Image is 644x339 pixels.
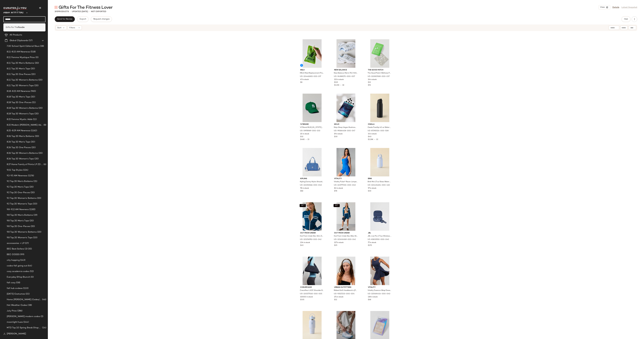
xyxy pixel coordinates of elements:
button: SET [334,204,340,207]
span: $8 [300,81,302,84]
span: UO-100577063-000-005 [300,293,322,295]
span: Filters [69,26,75,29]
span: (518) [30,50,36,53]
span: $115 [334,81,338,84]
span: Bink Mini 17 oz Glass Water Bottle in [GEOGRAPHIC_DATA] at Urban Outfitters [368,181,391,183]
span: UO-87390514-000-508 [368,130,389,132]
span: (20) [31,73,35,76]
span: Send for Review [57,18,72,20]
span: (20) [30,191,35,194]
span: (21) [31,101,36,104]
span: Kipling [300,178,324,180]
span: $1.15K [334,84,339,86]
span: $1.28K [368,139,373,140]
span: 195 [55,11,58,13]
span: UO-101256782-000-042 [300,238,321,241]
span: Everyday SHop Brunch [7,276,30,279]
img: 100577063_005_m [298,257,326,285]
span: 171 in stock [334,296,343,298]
span: JBL Live Pro 2 True Wireless Noise Canceling Earbuds in Blue at Urban Outfitters [368,235,391,237]
span: (8) [43,123,46,127]
span: UO-94388170-000-007 [334,75,355,78]
span: (58) [15,281,20,284]
span: Out From Under Bec Slim Zip-Up Jacket in Dark Blue, Women's at Urban Outfitters [300,235,324,237]
span: 9.2 Top 20 One-Pieces [7,191,30,194]
span: 8.26 Top 20 Men's Bottoms [7,135,34,138]
button: Hub [621,16,630,22]
span: $68 [368,299,371,301]
span: 8.18 Top 20 One-Pieces [7,101,31,104]
span: SET [335,205,338,207]
span: (1176) [27,174,34,177]
span: (20) [30,140,35,144]
b: Foodie [18,26,24,29]
span: $335 [300,299,304,301]
span: 20 in stock [300,133,309,135]
span: • [373,139,376,140]
div: Products [55,10,69,13]
span: 9.8 Top 20 Men's Bottoms [7,214,33,217]
span: (57) [28,39,33,42]
span: Urban Outfitters [3,10,24,15]
span: 8.26 Top 20 One Pieces [7,146,31,149]
span: • [305,139,307,140]
span: All Products [10,33,22,37]
img: 105484414_040_m [366,257,394,285]
span: Kipling Esmey Nylon Shoulder Bag in Blue, Women's at Urban Outfitters [300,181,324,183]
span: Mojo Sleep Vegan Mushroom Gummy Dietary Supplement in Blackberry/Plum at Urban Outfitters [334,126,358,129]
span: (0) [30,276,34,279]
span: (20) [33,236,37,239]
span: View [600,6,605,8]
span: UO-105484414-000-040 [368,293,390,295]
span: 8.26 Top 20 Women's Bottoms [7,152,38,155]
span: (20) [30,225,35,228]
span: UO-99364408-000-047 [334,130,355,132]
span: $25 [334,244,337,247]
span: 82 in stock [334,187,343,190]
span: Urban Outfitters [334,286,358,289]
span: moonlight hues [7,321,23,324]
span: [DATE] Costumes [7,292,25,296]
span: city hopping [7,259,20,262]
span: 22 [376,139,378,140]
span: (20) [34,157,39,160]
span: Owala [368,123,392,126]
img: 102351566_040_m [298,148,326,176]
span: 9.8 Top 20 One-Pieces [7,225,30,228]
span: $40 [368,136,371,138]
span: Export [79,18,86,20]
span: July Prios [7,309,17,313]
span: 7.30 School Spirit Editorial Skus [7,45,39,48]
span: 8.11 Top 20 Women's Tops [7,84,34,87]
span: MOJO [334,123,358,126]
span: Vitality Pulse™ Racer Jumper in Neon Blue, Women's at Urban Outfitters [334,181,358,183]
span: New Balance Men's 740 Athletic Sneaker in White with Silver Metallic and Reflection, Men's at Urb... [334,72,358,74]
img: 103777330_040_m [332,148,360,176]
span: Vitality [334,178,358,180]
span: New Balance [334,69,358,71]
span: Hot Weather Codes [7,304,27,307]
p: updated [DATE] [72,10,88,13]
span: $170 [368,244,372,247]
img: 99364408_047_b [332,94,360,122]
span: The Good Patch [368,69,392,71]
img: 104461652_237_b [298,39,326,68]
span: (38) [39,45,44,48]
span: 9.8 Top 20 Women's Tops [7,236,33,239]
span: (0) [35,56,38,59]
span: 9.2-9.5 AM Newness [7,174,27,177]
span: 213 in stock [334,78,344,81]
span: (20) [34,84,38,87]
span: (286) [17,309,22,313]
span: cozy academia codes [7,270,29,273]
span: The Good Patch Wellness Patch Set in Active at Urban Outfitters [368,72,391,74]
span: 9.2 Top 20 Women's Bottoms [7,197,36,200]
span: Home [PERSON_NAME] Codes/Add Ins [7,298,42,301]
img: 104434634_410_b [366,148,394,176]
span: Gifts For The [6,26,18,29]
span: $480 [300,139,305,140]
span: 33 in stock [368,133,377,135]
span: 8.11 Femme Mystique Prios [7,56,35,59]
span: Hub [624,18,628,20]
span: 9.8-9.12 AM Newness [7,208,29,211]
